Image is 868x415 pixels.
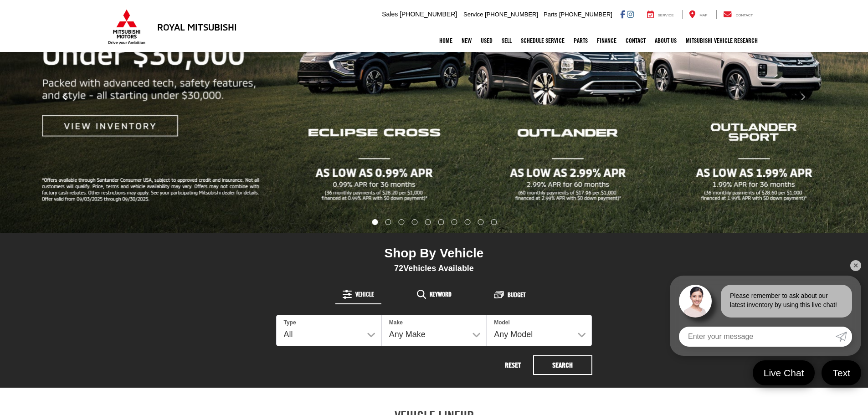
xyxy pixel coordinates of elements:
[399,219,405,225] li: Go to slide number 3.
[451,219,457,225] li: Go to slide number 7.
[430,291,452,297] span: Keyword
[106,9,147,45] img: Mitsubishi
[679,285,712,318] img: Agent profile photo
[828,367,855,379] span: Text
[508,292,525,298] span: Budget
[478,219,483,225] li: Go to slide number 9.
[533,355,592,375] button: Search
[650,29,681,52] a: About Us
[753,360,815,385] a: Live Chat
[620,10,625,18] a: Facebook: Click to visit our Facebook page
[284,319,296,327] label: Type
[544,11,557,18] span: Parts
[640,10,681,19] a: Service
[836,327,852,347] a: Submit
[389,319,403,327] label: Make
[491,219,497,225] li: Go to slide number 10.
[372,219,378,225] li: Go to slide number 1.
[355,291,374,297] span: Vehicle
[759,367,809,379] span: Live Chat
[716,10,760,19] a: Contact
[699,13,707,17] span: Map
[385,219,391,225] li: Go to slide number 2.
[276,246,592,263] div: Shop By Vehicle
[559,11,612,18] span: [PHONE_NUMBER]
[485,11,538,18] span: [PHONE_NUMBER]
[682,10,714,19] a: Map
[382,10,398,18] span: Sales
[495,355,531,375] button: Reset
[679,327,836,347] input: Enter your message
[516,29,569,52] a: Schedule Service: Opens in a new tab
[822,360,861,385] a: Text
[627,10,634,18] a: Instagram: Click to visit our Instagram page
[412,219,418,225] li: Go to slide number 4.
[425,219,431,225] li: Go to slide number 5.
[464,219,470,225] li: Go to slide number 8.
[394,264,403,273] span: 72
[592,29,621,52] a: Finance
[735,13,753,17] span: Contact
[157,22,237,32] h3: Royal Mitsubishi
[658,13,674,17] span: Service
[569,29,592,52] a: Parts: Opens in a new tab
[400,10,457,18] span: [PHONE_NUMBER]
[457,29,476,52] a: New
[721,285,852,318] div: Please remember to ask about our latest inventory by using this live chat!
[621,29,650,52] a: Contact
[435,29,457,52] a: Home
[463,11,483,18] span: Service
[494,319,510,327] label: Model
[497,29,516,52] a: Sell
[438,219,444,225] li: Go to slide number 6.
[681,29,762,52] a: Mitsubishi Vehicle Research
[476,29,497,52] a: Used
[276,263,592,273] div: Vehicles Available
